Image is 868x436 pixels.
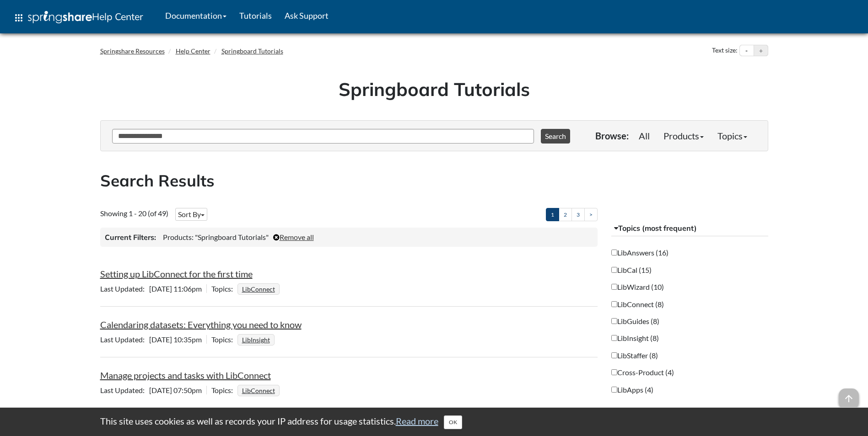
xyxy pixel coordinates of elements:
[233,4,278,27] a: Tutorials
[444,415,462,429] button: Close
[546,208,559,221] a: 1
[100,284,149,293] span: Last Updated
[611,301,617,307] input: LibConnect (8)
[611,299,664,309] label: LibConnect (8)
[611,220,768,237] button: Topics (most frequent)
[13,12,24,23] span: apps
[541,129,570,144] button: Search
[175,208,207,221] button: Sort By
[559,208,572,221] a: 2
[571,208,585,221] a: 3
[611,265,652,275] label: LibCal (15)
[611,282,664,292] label: LibWizard (10)
[632,127,657,145] a: All
[211,284,237,293] span: Topics
[611,333,659,343] label: LibInsight (8)
[100,268,253,279] a: Setting up LibConnect for the first time
[28,11,92,23] img: Springshare
[611,267,617,273] input: LibCal (15)
[100,170,768,192] h2: Search Results
[611,316,659,326] label: LibGuides (8)
[241,282,276,296] a: LibConnect
[611,369,617,375] input: Cross-Product (4)
[241,333,271,346] a: LibInsight
[611,335,617,341] input: LibInsight (8)
[611,351,658,361] label: LibStaffer (8)
[91,415,777,429] div: This site uses cookies as well as records your IP address for usage statistics.
[711,127,754,145] a: Topics
[100,370,271,381] a: Manage projects and tasks with LibConnect
[159,4,233,27] a: Documentation
[611,367,674,378] label: Cross-Product (4)
[100,319,302,330] a: Calendaring datasets: Everything you need to know
[611,284,617,290] input: LibWizard (10)
[584,208,598,221] a: >
[839,389,859,400] a: arrow_upward
[657,127,711,145] a: Products
[611,250,617,255] input: LibAnswers (16)
[100,335,149,344] span: Last Updated
[710,45,739,57] div: Text size:
[100,335,206,344] span: [DATE] 10:35pm
[278,4,335,27] a: Ask Support
[546,208,598,221] ul: Pagination of search results
[92,11,143,22] span: Help Center
[100,47,165,55] a: Springshare Resources
[163,233,194,241] span: Products:
[611,385,653,395] label: LibApps (4)
[595,129,629,142] p: Browse:
[241,384,276,397] a: LibConnect
[176,47,210,55] a: Help Center
[100,386,149,394] span: Last Updated
[221,47,283,55] a: Springboard Tutorials
[611,352,617,358] input: LibStaffer (8)
[100,209,168,218] span: Showing 1 - 20 (of 49)
[7,4,150,32] a: apps Help Center
[100,284,206,293] span: [DATE] 11:06pm
[237,386,282,394] ul: Topics
[211,335,237,344] span: Topics
[611,248,669,258] label: LibAnswers (16)
[754,45,768,56] button: Increase text size
[105,232,156,242] h3: Current Filters
[237,284,282,293] ul: Topics
[100,386,206,394] span: [DATE] 07:50pm
[107,76,761,102] h1: Springboard Tutorials
[740,45,754,56] button: Decrease text size
[611,387,617,393] input: LibApps (4)
[839,388,859,409] span: arrow_upward
[611,318,617,324] input: LibGuides (8)
[273,233,314,241] a: Remove all
[396,415,438,426] a: Read more
[237,335,277,344] ul: Topics
[211,386,237,394] span: Topics
[195,233,269,241] span: "Springboard Tutorials"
